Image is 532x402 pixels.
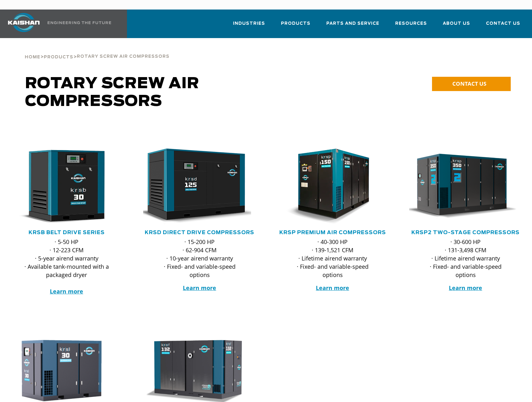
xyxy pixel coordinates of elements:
[443,20,470,27] span: About Us
[183,284,216,292] a: Learn more
[29,230,105,235] a: KRSB Belt Drive Series
[25,76,199,109] span: Rotary Screw Air Compressors
[271,148,384,224] img: krsp150
[10,148,123,224] div: krsb30
[316,284,349,292] a: Learn more
[233,20,265,27] span: Industries
[281,15,310,37] a: Products
[422,238,509,279] p: · 30-600 HP · 131-3,498 CFM · Lifetime airend warranty · Fixed- and variable-speed options
[279,230,386,235] a: KRSP Premium Air Compressors
[395,20,427,27] span: Resources
[5,148,118,224] img: krsb30
[411,230,520,235] a: KRSP2 Two-Stage Compressors
[25,54,40,60] a: Home
[326,20,379,27] span: Parts and Service
[432,77,511,91] a: CONTACT US
[395,15,427,37] a: Resources
[449,284,482,292] a: Learn more
[44,55,73,59] span: Products
[409,148,522,224] div: krsp350
[233,15,265,37] a: Industries
[77,55,170,59] span: Rotary Screw Air Compressors
[404,148,517,224] img: krsp350
[326,15,379,37] a: Parts and Service
[486,20,520,27] span: Contact Us
[23,238,110,295] p: · 5-50 HP · 12-223 CFM · 5-year airend warranty · Available tank-mounted with a packaged dryer
[143,148,256,224] div: krsd125
[443,15,470,37] a: About Us
[48,21,111,24] img: Engineering the future
[289,238,376,279] p: · 40-300 HP · 139-1,521 CFM · Lifetime airend warranty · Fixed- and variable-speed options
[138,148,251,224] img: krsd125
[281,20,310,27] span: Products
[25,55,40,59] span: Home
[145,230,254,235] a: KRSD Direct Drive Compressors
[156,238,243,279] p: · 15-200 HP · 62-904 CFM · 10-year airend warranty · Fixed- and variable-speed options
[276,148,389,224] div: krsp150
[25,38,170,62] div: > >
[486,15,520,37] a: Contact Us
[50,287,83,295] a: Learn more
[452,80,486,87] span: CONTACT US
[44,54,73,60] a: Products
